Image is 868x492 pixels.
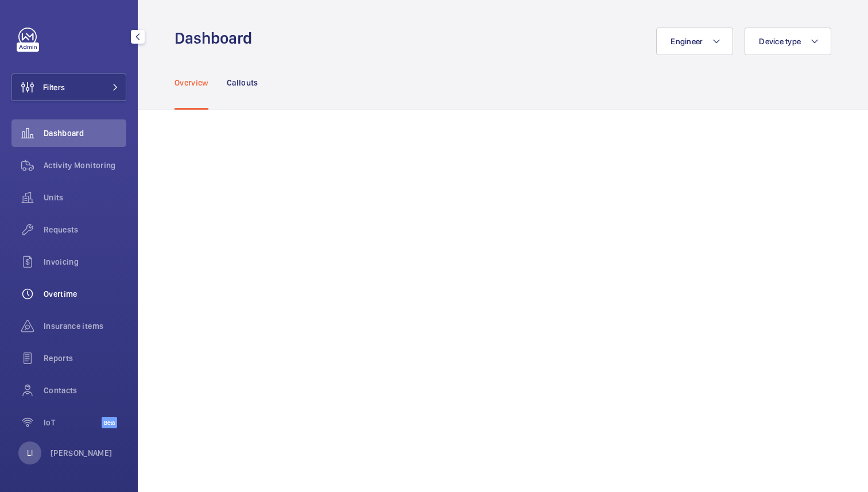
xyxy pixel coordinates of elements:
[43,82,65,93] span: Filters
[671,37,703,46] span: Engineer
[227,77,258,88] p: Callouts
[44,288,126,300] span: Overtime
[759,37,801,46] span: Device type
[44,385,126,396] span: Contacts
[44,224,126,235] span: Requests
[44,417,102,428] span: IoT
[27,447,33,459] p: LI
[656,28,733,55] button: Engineer
[44,352,126,364] span: Reports
[51,447,113,459] p: [PERSON_NAME]
[44,192,126,203] span: Units
[175,77,208,88] p: Overview
[745,28,831,55] button: Device type
[44,256,126,268] span: Invoicing
[102,417,117,428] span: Beta
[44,160,126,171] span: Activity Monitoring
[44,127,126,139] span: Dashboard
[175,28,259,49] h1: Dashboard
[44,320,126,332] span: Insurance items
[11,73,126,101] button: Filters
